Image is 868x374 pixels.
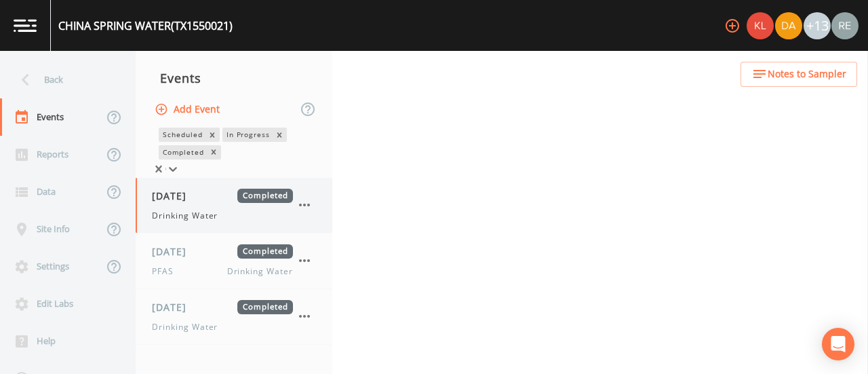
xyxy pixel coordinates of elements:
[136,178,332,233] a: [DATE]CompletedDrinking Water
[159,145,206,160] div: Completed
[152,244,196,259] span: [DATE]
[822,328,854,360] div: Open Intercom Messenger
[747,12,774,39] img: 9c4450d90d3b8045b2e5fa62e4f92659
[152,210,218,222] span: Drinking Water
[152,321,218,333] span: Drinking Water
[136,289,332,345] a: [DATE]CompletedDrinking Water
[205,128,220,142] div: Remove Scheduled
[831,12,859,39] img: e720f1e92442e99c2aab0e3b783e6548
[152,265,182,278] span: PFAS
[775,12,802,39] img: a84961a0472e9debc750dd08a004988d
[227,265,293,278] span: Drinking Water
[222,128,273,142] div: In Progress
[152,300,196,314] span: [DATE]
[804,12,831,39] div: +13
[152,97,225,122] button: Add Event
[58,18,233,34] div: CHINA SPRING WATER (TX1550021)
[237,300,293,314] span: Completed
[136,61,332,95] div: Events
[14,19,37,32] img: logo
[237,189,293,203] span: Completed
[136,233,332,289] a: [DATE]CompletedPFASDrinking Water
[152,189,196,203] span: [DATE]
[159,128,205,142] div: Scheduled
[768,66,846,83] span: Notes to Sampler
[746,12,774,39] div: Kler Teran
[774,12,803,39] div: David Weber
[206,145,221,160] div: Remove Completed
[272,128,287,142] div: Remove In Progress
[237,244,293,259] span: Completed
[741,62,857,87] button: Notes to Sampler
